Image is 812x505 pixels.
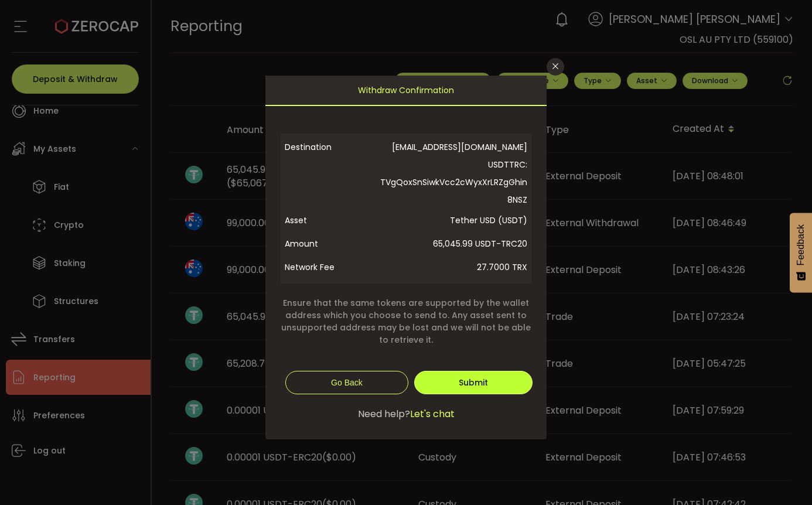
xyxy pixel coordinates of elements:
[378,209,527,232] span: Tether USD (USDT)
[358,76,454,105] span: Withdraw Confirmation
[790,213,812,292] button: Feedback - Show survey
[285,371,408,394] button: Go Back
[285,209,378,232] span: Asset
[410,407,455,421] span: Let's chat
[265,76,547,439] div: dialog
[796,224,806,265] span: Feedback
[331,378,363,387] span: Go Back
[285,232,378,255] span: Amount
[414,371,533,394] button: Submit
[459,377,488,388] span: Submit
[378,232,527,255] span: 65,045.99 USDT-TRC20
[378,255,527,279] span: 27.7000 TRX
[547,58,564,76] button: Close
[358,407,410,421] span: Need help?
[285,138,378,209] span: Destination
[673,378,812,505] iframe: Chat Widget
[279,297,533,346] span: Ensure that the same tokens are supported by the wallet address which you choose to send to. Any ...
[378,138,527,209] span: [EMAIL_ADDRESS][DOMAIN_NAME] USDTTRC: TVgQoxSnSiwkVcc2cWyxXrLRZgGhin8NSZ
[285,255,378,279] span: Network Fee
